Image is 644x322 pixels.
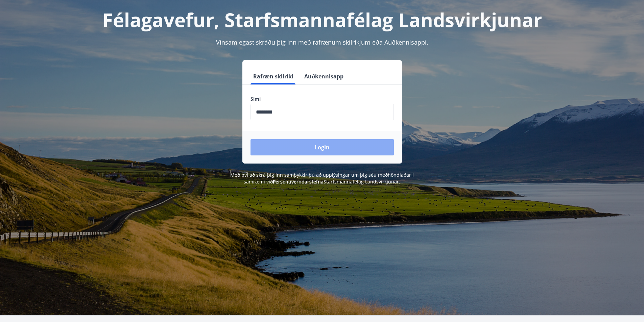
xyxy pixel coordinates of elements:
a: Persónuverndarstefna [273,178,324,185]
label: Sími [251,96,394,102]
span: Vinsamlegast skráðu þig inn með rafrænum skilríkjum eða Auðkennisappi. [216,38,428,46]
span: Með því að skrá þig inn samþykkir þú að upplýsingar um þig séu meðhöndlaðar í samræmi við Starfsm... [230,172,414,185]
button: Rafræn skilríki [251,68,296,84]
button: Login [251,139,394,155]
h1: Félagavefur, Starfsmannafélag Landsvirkjunar [87,7,557,32]
button: Auðkennisapp [302,68,346,84]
